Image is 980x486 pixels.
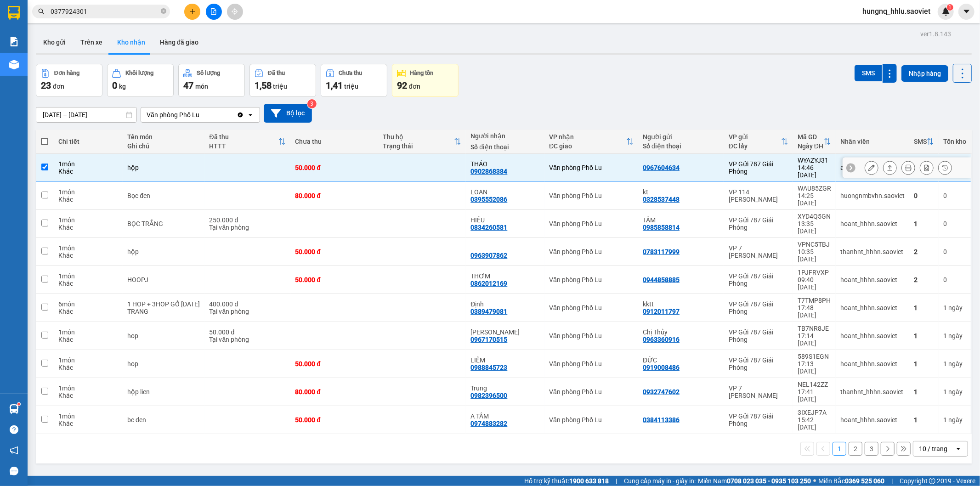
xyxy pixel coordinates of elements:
[321,64,387,97] button: Chưa thu1,41 triệu
[210,336,286,343] div: Tại văn phòng
[295,416,374,424] div: 50.000 đ
[544,130,638,154] th: Toggle SortBy
[849,442,862,456] button: 2
[643,328,719,336] div: Chị Thủy
[125,70,153,76] div: Khối lượng
[206,4,222,20] button: file-add
[178,64,245,97] button: Số lượng47món
[127,133,200,141] div: Tên món
[729,328,788,343] div: VP Gửi 787 Giải Phóng
[549,388,634,396] div: Văn phòng Phố Lu
[339,70,363,76] div: Chưa thu
[470,300,540,308] div: Định
[210,328,286,336] div: 50.000 đ
[58,160,119,168] div: 1 món
[470,420,507,427] div: 0974883282
[237,111,244,119] svg: Clear value
[470,252,507,259] div: 0963907862
[470,168,507,175] div: 0902868384
[914,248,934,255] div: 2
[378,130,466,154] th: Toggle SortBy
[643,356,719,364] div: ĐỨC
[210,300,286,308] div: 400.000 đ
[307,99,317,108] sup: 3
[58,138,119,145] div: Chi tiết
[729,244,788,259] div: VP 7 [PERSON_NAME]
[643,388,680,396] div: 0932747602
[798,416,831,431] div: 15:42 [DATE]
[840,304,905,311] div: hoant_hhhn.saoviet
[189,8,196,15] span: plus
[210,133,279,141] div: Đã thu
[8,6,20,20] img: logo-vxr
[549,332,634,339] div: Văn phòng Phố Lu
[58,420,119,427] div: Khác
[470,224,507,231] div: 0834260581
[624,476,696,486] span: Cung cấp máy in - giấy in:
[10,446,18,455] span: notification
[41,80,51,91] span: 23
[948,4,952,11] span: 1
[58,384,119,392] div: 1 món
[295,164,374,171] div: 50.000 đ
[36,64,102,97] button: Đơn hàng23đơn
[919,444,947,453] div: 10 / trang
[147,110,199,119] div: Văn phòng Phố Lu
[942,7,950,16] img: icon-new-feature
[943,304,966,311] div: 1
[798,185,831,192] div: WAU85ZGR
[549,164,634,171] div: Văn phòng Phố Lu
[943,192,966,199] div: 0
[798,192,831,207] div: 14:25 [DATE]
[127,192,200,199] div: Bọc đen
[295,192,374,199] div: 80.000 đ
[58,336,119,343] div: Khác
[127,388,200,396] div: hộp lien
[948,332,963,339] span: ngày
[549,142,626,150] div: ĐC giao
[58,328,119,336] div: 1 món
[729,142,781,150] div: ĐC lấy
[107,64,174,97] button: Khối lượng0kg
[58,280,119,287] div: Khác
[58,244,119,252] div: 1 món
[929,478,935,484] span: copyright
[58,216,119,224] div: 1 món
[948,416,963,424] span: ngày
[17,403,20,406] sup: 1
[943,138,966,145] div: Tồn kho
[643,142,719,150] div: Số điện thoại
[840,138,905,145] div: Nhân viên
[36,107,136,122] input: Select a date range.
[549,276,634,283] div: Văn phòng Phố Lu
[10,425,18,434] span: question-circle
[798,304,831,319] div: 17:48 [DATE]
[840,360,905,367] div: hoant_hhhn.saoviet
[470,328,540,336] div: Chị Thanh
[955,445,962,452] svg: open
[470,364,507,371] div: 0988845723
[943,360,966,367] div: 1
[470,308,507,315] div: 0389479081
[643,308,680,315] div: 0912011797
[295,138,374,145] div: Chưa thu
[58,252,119,259] div: Khác
[643,300,719,308] div: kktt
[112,80,117,91] span: 0
[54,70,79,76] div: Đơn hàng
[127,360,200,367] div: hop
[798,142,824,150] div: Ngày ĐH
[127,142,200,150] div: Ghi chú
[845,477,884,485] strong: 0369 525 060
[840,416,905,424] div: hoant_hhhn.saoviet
[798,332,831,347] div: 17:14 [DATE]
[273,83,287,90] span: triệu
[914,220,934,227] div: 1
[569,477,609,485] strong: 1900 633 818
[914,416,934,424] div: 1
[383,142,454,150] div: Trạng thái
[470,413,540,420] div: A TÂM
[724,130,793,154] th: Toggle SortBy
[397,80,407,91] span: 92
[73,31,110,53] button: Trên xe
